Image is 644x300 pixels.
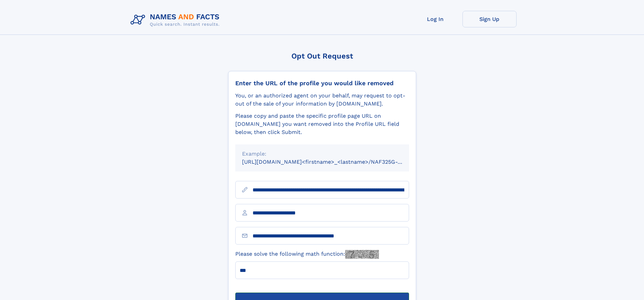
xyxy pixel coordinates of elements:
[242,150,402,158] div: Example:
[235,250,379,259] label: Please solve the following math function:
[408,11,462,27] a: Log In
[128,11,225,29] img: Logo Names and Facts
[235,79,409,87] div: Enter the URL of the profile you would like removed
[462,11,517,27] a: Sign Up
[228,52,416,60] div: Opt Out Request
[235,92,409,108] div: You, or an authorized agent on your behalf, may request to opt-out of the sale of your informatio...
[235,112,409,136] div: Please copy and paste the specific profile page URL on [DOMAIN_NAME] you want removed into the Pr...
[242,159,422,165] small: [URL][DOMAIN_NAME]<firstname>_<lastname>/NAF325G-xxxxxxxx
